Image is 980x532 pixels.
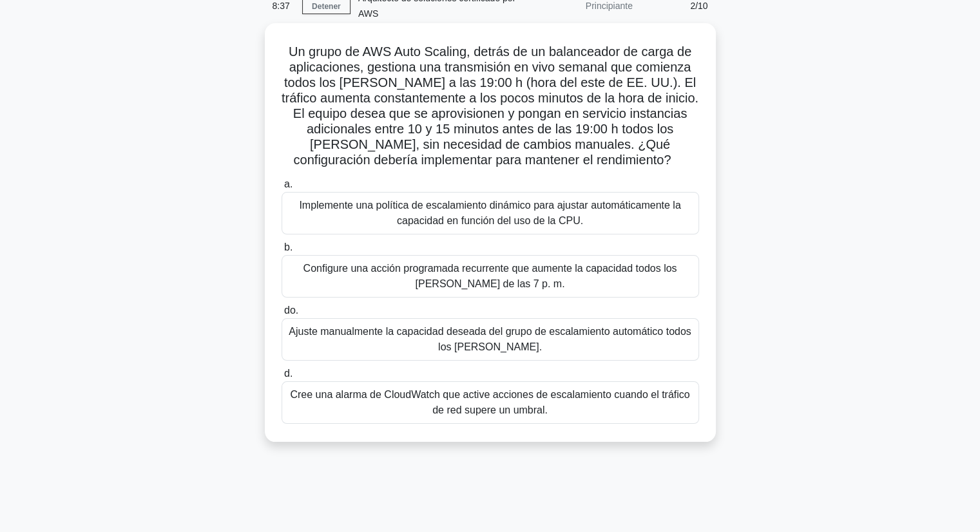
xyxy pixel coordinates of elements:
[282,44,698,167] font: Un grupo de AWS Auto Scaling, detrás de un balanceador de carga de aplicaciones, gestiona una tra...
[284,242,293,252] font: b.
[690,1,707,11] font: 2/10
[290,389,689,415] font: Cree una alarma de CloudWatch que active acciones de escalamiento cuando el tráfico de red supere...
[299,200,680,226] font: Implemente una política de escalamiento dinámico para ajustar automáticamente la capacidad en fun...
[284,368,293,379] font: d.
[284,305,298,316] font: do.
[284,178,293,189] font: a.
[586,1,633,11] font: Principiante
[303,263,677,289] font: Configure una acción programada recurrente que aumente la capacidad todos los [PERSON_NAME] de la...
[289,326,691,352] font: Ajuste manualmente la capacidad deseada del grupo de escalamiento automático todos los [PERSON_NA...
[312,2,341,11] font: Detener
[273,1,290,11] font: 8:37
